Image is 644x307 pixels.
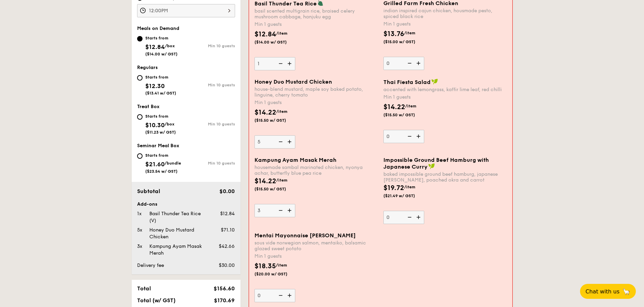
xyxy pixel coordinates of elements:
[285,204,295,217] img: icon-add.58712e84.svg
[137,36,143,41] input: Starts from$12.84/box($14.00 w/ GST)Min 10 guests
[276,109,287,114] span: /item
[254,57,295,70] input: Basil Thunder Tea Ricebasil scented multigrain rice, braised celery mushroom cabbage, hanjuku egg...
[214,297,235,304] span: $170.69
[428,163,435,169] img: icon-vegan.f8ff3823.svg
[219,188,235,194] span: $0.00
[254,240,378,252] div: sous vide norwegian salmon, mentaiko, balsamic glazed sweet potato
[404,57,414,70] img: icon-reduce.1d2dbef1.svg
[383,94,507,101] div: Min 1 guests
[221,227,235,233] span: $71.10
[383,112,430,118] span: ($15.50 w/ GST)
[137,104,160,109] span: Treat Box
[254,271,301,277] span: ($20.00 w/ GST)
[276,178,287,183] span: /item
[383,57,424,70] input: Grilled Farm Fresh Chickenindian inspired cajun chicken, housmade pesto, spiced black riceMin 1 g...
[137,201,235,208] div: Add-ons
[404,185,415,189] span: /item
[220,211,235,217] span: $12.84
[414,211,424,224] img: icon-add.58712e84.svg
[145,160,165,168] span: $21.60
[137,75,143,81] input: Starts from$12.30($13.41 w/ GST)Min 10 guests
[137,114,143,120] input: Starts from$10.30/box($11.23 w/ GST)Min 10 guests
[405,104,416,108] span: /item
[186,83,235,87] div: Min 10 guests
[145,35,178,41] div: Starts from
[275,289,285,302] img: icon-reduce.1d2dbef1.svg
[383,39,430,45] span: ($15.00 w/ GST)
[285,289,295,302] img: icon-add.58712e84.svg
[431,79,438,85] img: icon-vegan.f8ff3823.svg
[137,25,179,31] span: Meals on Demand
[254,99,378,106] div: Min 1 guests
[254,204,295,217] input: Kampung Ayam Masak Merahhousemade sambal marinated chicken, nyonya achar, butterfly blue pea rice...
[254,253,378,260] div: Min 1 guests
[147,243,209,257] div: Kampung Ayam Masak Merah
[145,114,176,119] div: Starts from
[383,30,404,38] span: $13.76
[254,30,276,38] span: $12.84
[134,243,147,250] div: 3x
[254,0,317,7] span: Basil Thunder Tea Rice
[285,135,295,148] img: icon-add.58712e84.svg
[145,74,176,80] div: Starts from
[145,52,178,56] span: ($14.00 w/ GST)
[254,262,276,270] span: $18.35
[134,227,147,234] div: 5x
[145,82,165,90] span: $12.30
[383,193,430,199] span: ($21.49 w/ GST)
[276,31,287,36] span: /item
[145,153,181,158] div: Starts from
[254,157,336,163] span: Kampung Ayam Masak Merah
[254,108,276,117] span: $14.22
[383,211,424,224] input: Impossible Ground Beef Hamburg with Japanese Currybaked impossible ground beef hamburg, japanese ...
[254,177,276,185] span: $14.22
[383,79,431,85] span: Thai Fiesta Salad
[414,57,424,70] img: icon-add.58712e84.svg
[275,204,285,217] img: icon-reduce.1d2dbef1.svg
[383,157,489,170] span: Impossible Ground Beef Hamburg with Japanese Curry
[383,87,507,92] div: accented with lemongrass, kaffir lime leaf, red chilli
[137,188,160,194] span: Subtotal
[137,65,158,70] span: Regulars
[254,232,356,239] span: Mentai Mayonnaise [PERSON_NAME]
[145,43,165,51] span: $12.84
[383,21,507,28] div: Min 1 guests
[404,31,415,35] span: /item
[275,135,285,148] img: icon-reduce.1d2dbef1.svg
[383,103,405,111] span: $14.22
[145,91,176,96] span: ($13.41 w/ GST)
[137,285,151,292] span: Total
[254,165,378,176] div: housemade sambal marinated chicken, nyonya achar, butterfly blue pea rice
[137,262,164,268] span: Delivery fee
[383,184,404,192] span: $19.72
[137,4,235,17] input: Event time
[214,285,235,292] span: $156.60
[186,161,235,166] div: Min 10 guests
[404,130,414,143] img: icon-reduce.1d2dbef1.svg
[145,121,165,129] span: $10.30
[254,21,378,28] div: Min 1 guests
[580,284,636,299] button: Chat with us🦙
[147,227,209,240] div: Honey Duo Mustard Chicken
[254,79,332,85] span: Honey Duo Mustard Chicken
[285,57,295,70] img: icon-add.58712e84.svg
[383,171,507,183] div: baked impossible ground beef hamburg, japanese [PERSON_NAME], poached okra and carrot
[254,86,378,98] div: house-blend mustard, maple soy baked potato, linguine, cherry tomato
[254,289,295,302] input: Mentai Mayonnaise [PERSON_NAME]sous vide norwegian salmon, mentaiko, balsamic glazed sweet potato...
[219,243,235,249] span: $42.66
[219,262,235,268] span: $30.00
[383,130,424,143] input: Thai Fiesta Saladaccented with lemongrass, kaffir lime leaf, red chilliMin 1 guests$14.22/item($1...
[137,153,143,159] input: Starts from$21.60/bundle($23.54 w/ GST)Min 10 guests
[147,210,209,224] div: Basil Thunder Tea Rice (V)
[186,44,235,48] div: Min 10 guests
[137,297,176,304] span: Total (w/ GST)
[254,135,295,149] input: Honey Duo Mustard Chickenhouse-blend mustard, maple soy baked potato, linguine, cherry tomatoMin ...
[276,263,287,268] span: /item
[254,8,378,20] div: basil scented multigrain rice, braised celery mushroom cabbage, hanjuku egg
[134,210,147,217] div: 1x
[404,211,414,224] img: icon-reduce.1d2dbef1.svg
[165,122,175,126] span: /box
[622,288,630,295] span: 🦙
[165,44,175,48] span: /box
[186,122,235,126] div: Min 10 guests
